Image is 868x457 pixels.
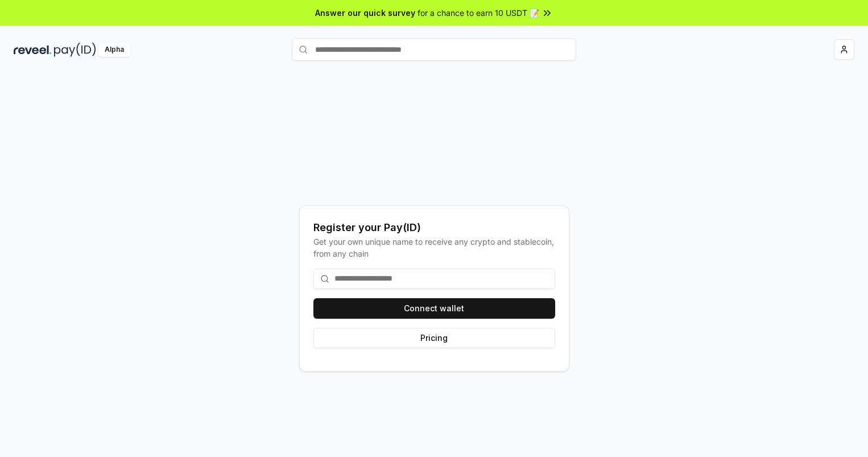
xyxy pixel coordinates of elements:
div: Get your own unique name to receive any crypto and stablecoin, from any chain [313,236,555,260]
button: Pricing [313,328,555,348]
img: reveel_dark [14,43,52,57]
span: for a chance to earn 10 USDT 📝 [418,7,539,19]
div: Register your Pay(ID) [313,220,555,236]
span: Answer our quick survey [315,7,415,19]
div: Alpha [98,43,130,57]
img: pay_id [54,43,96,57]
button: Connect wallet [313,298,555,319]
